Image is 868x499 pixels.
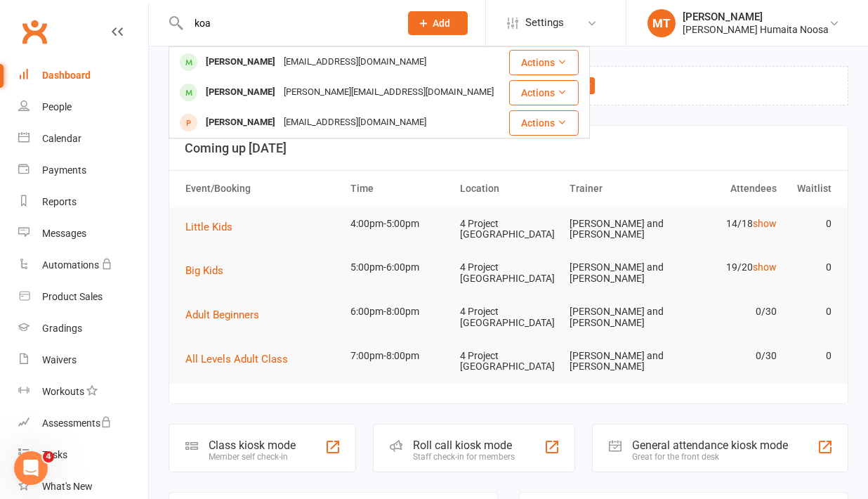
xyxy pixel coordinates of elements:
[783,295,838,328] td: 0
[18,281,148,313] a: Product Sales
[783,207,838,240] td: 0
[454,207,563,252] td: 4 Project [GEOGRAPHIC_DATA]
[454,171,563,207] th: Location
[563,295,673,339] td: [PERSON_NAME] and [PERSON_NAME]
[344,207,454,240] td: 4:00pm-5:00pm
[647,9,676,37] div: MT
[563,207,673,252] td: [PERSON_NAME] and [PERSON_NAME]
[42,323,82,334] div: Gradings
[413,439,515,452] div: Roll call kiosk mode
[783,339,838,372] td: 0
[18,439,148,471] a: Tasks
[454,295,563,339] td: 4 Project [GEOGRAPHIC_DATA]
[18,123,148,155] a: Calendar
[673,207,782,240] td: 14/18
[509,80,579,105] button: Actions
[280,112,430,133] div: [EMAIL_ADDRESS][DOMAIN_NAME]
[525,7,564,39] span: Settings
[563,171,673,207] th: Trainer
[185,219,242,235] button: Little Kids
[185,262,233,279] button: Big Kids
[185,309,259,321] span: Adult Beginners
[344,339,454,372] td: 7:00pm-8:00pm
[185,306,269,323] button: Adult Beginners
[673,251,782,284] td: 19/20
[632,452,788,462] div: Great for the front desk
[413,452,515,462] div: Staff check-in for members
[632,439,788,452] div: General attendance kiosk mode
[18,218,148,249] a: Messages
[43,451,54,462] span: 4
[753,261,777,273] a: show
[185,141,832,155] h3: Coming up [DATE]
[209,452,296,462] div: Member self check-in
[202,52,280,72] div: [PERSON_NAME]
[280,52,430,72] div: [EMAIL_ADDRESS][DOMAIN_NAME]
[344,171,454,207] th: Time
[563,251,673,295] td: [PERSON_NAME] and [PERSON_NAME]
[42,133,81,144] div: Calendar
[185,353,288,365] span: All Levels Adult Class
[344,295,454,328] td: 6:00pm-8:00pm
[18,60,148,91] a: Dashboard
[179,171,344,207] th: Event/Booking
[42,449,67,460] div: Tasks
[683,11,829,23] div: [PERSON_NAME]
[202,82,280,103] div: [PERSON_NAME]
[509,110,579,136] button: Actions
[42,259,99,271] div: Automations
[14,451,48,485] iframe: Intercom live chat
[280,82,498,103] div: [PERSON_NAME][EMAIL_ADDRESS][DOMAIN_NAME]
[202,112,280,133] div: [PERSON_NAME]
[42,164,86,176] div: Payments
[433,18,450,29] span: Add
[42,70,91,81] div: Dashboard
[673,339,782,372] td: 0/30
[783,251,838,284] td: 0
[673,295,782,328] td: 0/30
[42,481,93,492] div: What's New
[42,101,72,112] div: People
[209,439,296,452] div: Class kiosk mode
[185,221,232,233] span: Little Kids
[753,218,777,229] a: show
[185,351,298,368] button: All Levels Adult Class
[18,186,148,218] a: Reports
[683,23,829,36] div: [PERSON_NAME] Humaita Noosa
[18,91,148,123] a: People
[42,386,84,397] div: Workouts
[18,249,148,281] a: Automations
[408,11,468,35] button: Add
[17,14,52,49] a: Clubworx
[18,408,148,439] a: Assessments
[18,376,148,408] a: Workouts
[344,251,454,284] td: 5:00pm-6:00pm
[185,264,223,277] span: Big Kids
[673,171,782,207] th: Attendees
[18,155,148,186] a: Payments
[42,228,86,239] div: Messages
[563,339,673,384] td: [PERSON_NAME] and [PERSON_NAME]
[509,50,579,75] button: Actions
[783,171,838,207] th: Waitlist
[454,339,563,384] td: 4 Project [GEOGRAPHIC_DATA]
[454,251,563,295] td: 4 Project [GEOGRAPHIC_DATA]
[42,291,103,302] div: Product Sales
[42,196,77,207] div: Reports
[18,313,148,344] a: Gradings
[42,354,77,365] div: Waivers
[18,344,148,376] a: Waivers
[184,13,390,33] input: Search...
[42,417,112,429] div: Assessments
